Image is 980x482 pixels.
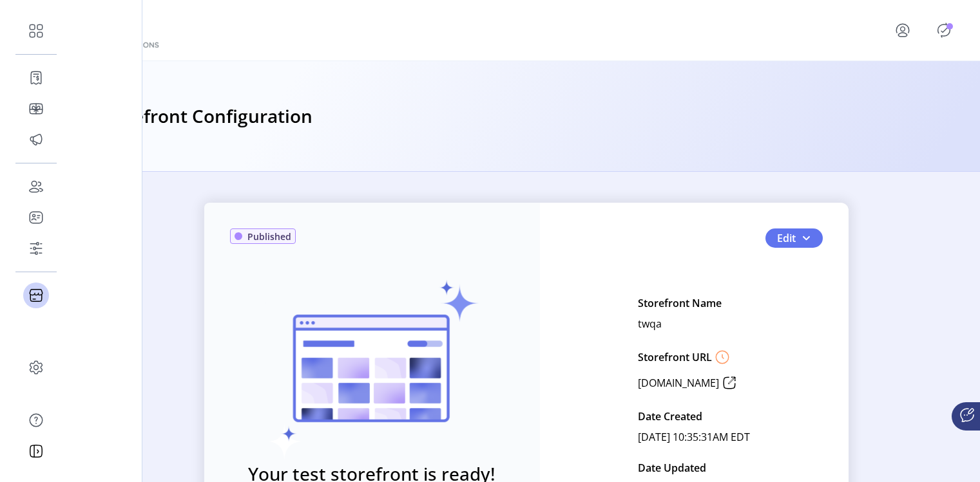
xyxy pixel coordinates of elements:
[638,313,662,334] p: twqa
[777,230,796,246] span: Edit
[247,230,291,243] span: Published
[638,349,712,365] p: Storefront URL
[638,375,719,391] p: [DOMAIN_NAME]
[877,15,934,46] button: menu
[638,406,702,427] p: Date Created
[638,293,722,313] p: Storefront Name
[934,20,954,41] button: Publisher Panel
[765,228,823,248] button: Edit
[98,102,312,131] h3: Storefront Configuration
[638,458,706,478] p: Date Updated
[638,427,750,447] p: [DATE] 10:35:31AM EDT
